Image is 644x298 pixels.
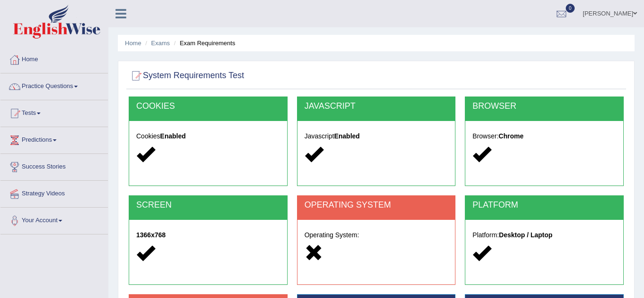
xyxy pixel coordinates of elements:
[129,69,244,83] h2: System Requirements Test
[0,73,108,97] a: Practice Questions
[305,201,448,210] h2: OPERATING SYSTEM
[136,201,280,210] h2: SCREEN
[499,132,524,140] strong: Chrome
[0,208,108,231] a: Your Account
[566,4,575,13] span: 0
[136,231,165,239] strong: 1366x768
[499,231,553,239] strong: Desktop / Laptop
[136,102,280,111] h2: COOKIES
[472,201,616,210] h2: PLATFORM
[472,133,616,140] h5: Browser:
[0,154,108,177] a: Success Stories
[334,132,360,140] strong: Enabled
[125,40,141,47] a: Home
[136,133,280,140] h5: Cookies
[472,102,616,111] h2: BROWSER
[305,232,448,239] h5: Operating System:
[0,127,108,151] a: Predictions
[472,232,616,239] h5: Platform:
[0,181,108,204] a: Strategy Videos
[160,132,186,140] strong: Enabled
[305,133,448,140] h5: Javascript
[305,102,448,111] h2: JAVASCRIPT
[151,40,170,47] a: Exams
[0,47,108,70] a: Home
[172,39,235,48] li: Exam Requirements
[0,100,108,124] a: Tests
